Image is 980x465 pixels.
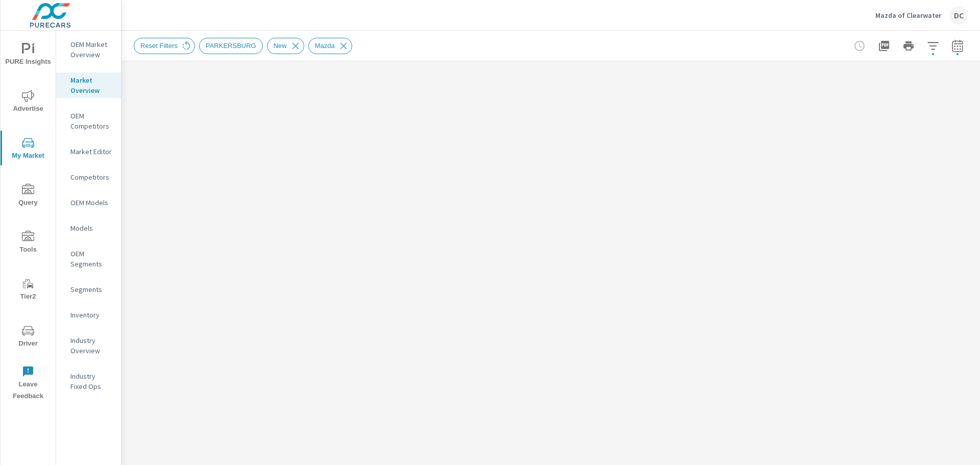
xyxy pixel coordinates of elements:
[70,39,113,60] p: OEM Market Overview
[70,146,113,157] p: Market Editor
[923,36,943,56] button: Apply Filters
[56,72,121,98] div: Market Overview
[56,246,121,272] div: OEM Segments
[56,37,121,62] div: OEM Market Overview
[70,249,113,269] p: OEM Segments
[70,223,113,233] p: Models
[70,335,113,356] p: Industry Overview
[267,38,304,54] div: New
[134,38,195,54] div: Reset Filters
[4,325,53,350] span: Driver
[4,184,53,209] span: Query
[56,282,121,297] div: Segments
[56,307,121,323] div: Inventory
[947,36,968,56] button: Select Date Range
[4,365,53,402] span: Leave Feedback
[56,221,121,236] div: Models
[875,11,941,20] p: Mazda of Clearwater
[4,137,53,162] span: My Market
[70,111,113,131] p: OEM Competitors
[4,278,53,303] span: Tier2
[56,108,121,134] div: OEM Competitors
[308,38,352,54] div: Mazda
[874,36,894,56] button: "Export Report to PDF"
[70,172,113,182] p: Competitors
[56,169,121,185] div: Competitors
[4,90,53,115] span: Advertise
[134,42,184,50] span: Reset Filters
[4,231,53,256] span: Tools
[267,42,293,50] span: New
[70,284,113,295] p: Segments
[4,43,53,68] span: PURE Insights
[309,42,341,50] span: Mazda
[200,42,262,50] span: PARKERSBURG
[70,75,113,95] p: Market Overview
[898,36,919,56] button: Print Report
[56,195,121,210] div: OEM Models
[56,144,121,159] div: Market Editor
[949,6,968,25] div: DC
[56,369,121,394] div: Industry Fixed Ops
[56,333,121,358] div: Industry Overview
[70,198,113,208] p: OEM Models
[70,310,113,320] p: Inventory
[1,31,56,406] div: nav menu
[70,371,113,391] p: Industry Fixed Ops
